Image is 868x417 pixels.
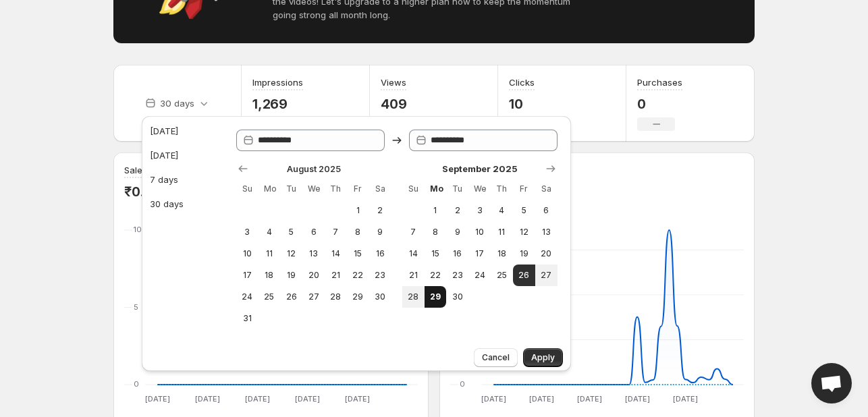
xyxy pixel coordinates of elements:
[496,205,508,216] span: 4
[637,96,682,112] p: 0
[491,243,513,265] button: Thursday September 18 2025
[124,163,147,177] h3: Sales
[146,169,219,190] button: 7 days
[430,184,441,194] span: Mo
[134,225,142,234] text: 10
[150,173,178,186] div: 7 days
[252,76,303,89] h3: Impressions
[264,248,275,259] span: 11
[264,270,275,281] span: 18
[369,178,391,200] th: Saturday
[160,96,194,110] p: 30 days
[518,184,530,194] span: Fr
[150,148,178,162] div: [DATE]
[474,184,485,194] span: We
[280,265,302,286] button: Tuesday August 19 2025
[286,248,297,259] span: 12
[535,200,558,221] button: Saturday September 6 2025
[347,265,369,286] button: Friday August 22 2025
[242,227,253,238] span: 3
[236,243,259,265] button: Sunday August 10 2025
[491,221,513,243] button: Thursday September 11 2025
[352,248,364,259] span: 15
[325,286,347,308] button: Thursday August 28 2025
[518,270,530,281] span: 26
[236,265,259,286] button: Sunday August 17 2025
[352,270,364,281] span: 22
[347,221,369,243] button: Friday August 8 2025
[446,243,468,265] button: Tuesday September 16 2025
[811,363,852,404] div: Open chat
[541,227,552,238] span: 13
[425,286,447,308] button: Today Monday September 29 2025
[375,270,386,281] span: 23
[637,76,682,89] h3: Purchases
[259,265,281,286] button: Monday August 18 2025
[402,265,425,286] button: Sunday September 21 2025
[468,243,491,265] button: Wednesday September 17 2025
[541,159,560,178] button: Show next month, October 2025
[509,96,547,112] p: 10
[474,205,485,216] span: 3
[468,221,491,243] button: Wednesday September 10 2025
[513,200,535,221] button: Friday September 5 2025
[369,243,391,265] button: Saturday August 16 2025
[425,243,447,265] button: Monday September 15 2025
[302,286,325,308] button: Wednesday August 27 2025
[195,394,220,404] text: [DATE]
[308,184,319,194] span: We
[352,184,364,194] span: Fr
[474,348,518,367] button: Cancel
[264,184,275,194] span: Mo
[408,291,419,302] span: 28
[509,76,535,89] h3: Clicks
[369,265,391,286] button: Saturday August 23 2025
[330,227,342,238] span: 7
[468,265,491,286] button: Wednesday September 24 2025
[446,221,468,243] button: Tuesday September 9 2025
[375,184,386,194] span: Sa
[308,291,319,302] span: 27
[381,96,418,112] p: 409
[513,221,535,243] button: Friday September 12 2025
[286,184,297,194] span: Tu
[425,178,447,200] th: Monday
[325,178,347,200] th: Thursday
[352,227,364,238] span: 8
[330,270,342,281] span: 21
[430,248,441,259] span: 15
[352,205,364,216] span: 1
[460,379,465,389] text: 0
[280,286,302,308] button: Tuesday August 26 2025
[513,243,535,265] button: Friday September 19 2025
[252,96,303,112] p: 1,269
[146,120,219,142] button: [DATE]
[242,248,253,259] span: 10
[286,291,297,302] span: 26
[302,221,325,243] button: Wednesday August 6 2025
[452,184,463,194] span: Tu
[535,265,558,286] button: Saturday September 27 2025
[381,76,406,89] h3: Views
[446,286,468,308] button: Tuesday September 30 2025
[280,221,302,243] button: Tuesday August 5 2025
[518,248,530,259] span: 19
[541,248,552,259] span: 20
[425,200,447,221] button: Monday September 1 2025
[352,291,364,302] span: 29
[430,291,441,302] span: 29
[446,178,468,200] th: Tuesday
[452,227,463,238] span: 9
[134,379,139,389] text: 0
[523,348,563,367] button: Apply
[134,302,138,312] text: 5
[430,270,441,281] span: 22
[236,308,259,329] button: Sunday August 31 2025
[518,205,530,216] span: 5
[408,270,419,281] span: 21
[496,248,508,259] span: 18
[452,205,463,216] span: 2
[236,286,259,308] button: Sunday August 24 2025
[408,227,419,238] span: 7
[375,291,386,302] span: 30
